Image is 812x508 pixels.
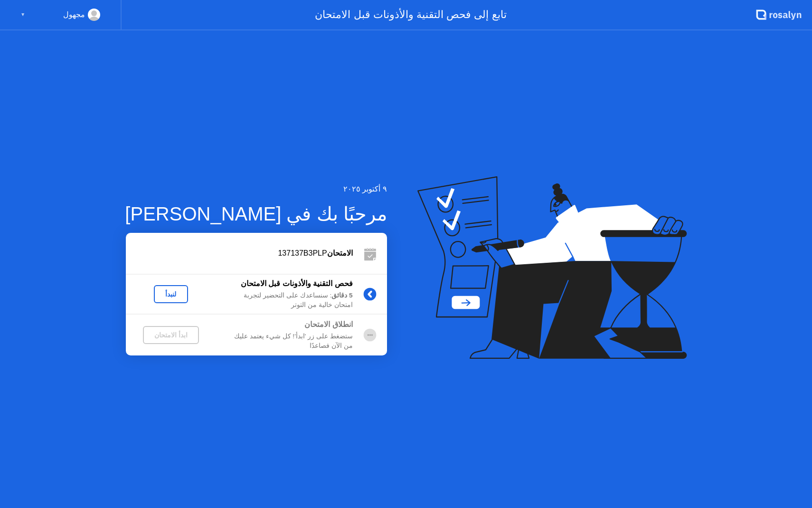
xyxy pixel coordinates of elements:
b: انطلاق الامتحان [304,320,352,328]
b: فحص التقنية والأذونات قبل الامتحان [241,279,353,288]
b: الامتحان [327,249,353,257]
div: ستضغط على زر 'ابدأ'! كل شيء يعتمد عليك من الآن فصاعدًا [216,332,353,351]
div: 137137B3PLP [126,248,353,259]
div: ▼ [20,9,25,21]
div: لنبدأ [158,290,184,298]
button: ابدأ الامتحان [143,326,199,344]
b: 5 دقائق [331,292,352,299]
div: ٩ أكتوبر ٢٠٢٥ [125,183,387,195]
div: مرحبًا بك في [PERSON_NAME] [125,200,387,228]
div: مجهول [63,9,85,21]
div: : سنساعدك على التحضير لتجربة امتحان خالية من التوتر [216,291,353,310]
button: لنبدأ [154,285,188,303]
div: ابدأ الامتحان [147,331,195,339]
